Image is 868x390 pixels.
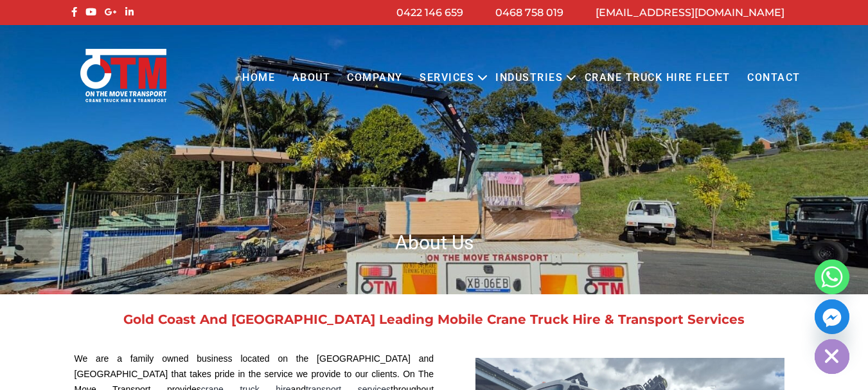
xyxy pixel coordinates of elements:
a: Industries [487,60,571,96]
a: Gold Coast And [GEOGRAPHIC_DATA] Leading Mobile Crane Truck Hire & Transport Services [123,312,745,327]
a: 0468 758 019 [495,6,563,19]
a: Crane Truck Hire Fleet [576,60,738,96]
a: Services [411,60,483,96]
h1: About Us [68,230,801,255]
a: Contact [739,60,809,96]
a: About [283,60,339,96]
a: Home [234,60,283,96]
a: [EMAIL_ADDRESS][DOMAIN_NAME] [596,6,784,19]
img: Otmtransport [78,48,169,103]
a: Whatsapp [815,260,849,294]
a: Facebook_Messenger [815,299,849,334]
a: COMPANY [339,60,411,96]
a: 0422 146 659 [396,6,463,19]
